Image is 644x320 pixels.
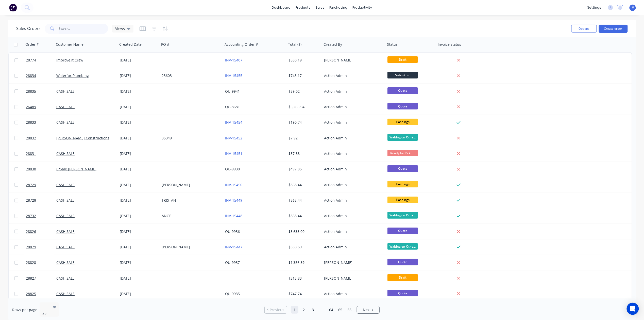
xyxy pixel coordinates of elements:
[115,26,125,31] span: Views
[571,25,597,33] button: Options
[387,42,398,47] div: Status
[387,290,418,296] span: Quote
[9,4,17,11] img: Factory
[324,58,380,63] div: [PERSON_NAME]
[324,291,380,296] div: Action Admin
[56,151,75,156] a: CASH SALE
[269,4,293,11] a: dashboard
[387,259,418,265] span: Quote
[26,120,36,125] span: 28833
[289,73,318,78] div: $743.17
[291,306,298,314] a: Page 1 is your current page
[289,245,318,250] div: $380.69
[120,276,158,281] div: [DATE]
[336,306,344,314] a: Page 65
[120,104,158,109] div: [DATE]
[56,120,75,125] a: CASH SALE
[324,120,380,125] div: Action Admin
[225,120,242,125] a: INV-15454
[26,58,36,63] span: 28774
[293,4,313,11] div: products
[26,104,36,109] span: 26489
[627,303,639,315] div: Open Intercom Messenger
[162,198,218,203] div: TRISTAN
[324,104,380,109] div: Action Admin
[162,213,218,218] div: ANGE
[120,291,158,296] div: [DATE]
[387,134,418,140] span: Waiting on Othe...
[26,276,36,281] span: 28827
[324,182,380,187] div: Action Admin
[585,4,604,11] div: settings
[56,260,75,265] a: CASH SALE
[289,198,318,203] div: $868.44
[26,136,36,141] span: 28832
[25,42,39,47] div: Order #
[12,307,37,312] span: Rows per page
[225,182,242,187] a: INV-15450
[162,136,218,141] div: 35349
[363,307,371,312] span: Next
[26,68,56,83] a: 28834
[324,276,380,281] div: [PERSON_NAME]
[120,151,158,156] div: [DATE]
[318,306,326,314] a: Jump forward
[26,260,36,265] span: 28828
[26,193,56,208] a: 28728
[120,58,158,63] div: [DATE]
[289,167,318,172] div: $497.85
[387,243,418,250] span: Waiting on Othe...
[327,306,335,314] a: Page 64
[26,84,56,99] a: 28835
[599,25,628,33] button: Create order
[350,4,375,11] div: productivity
[120,73,158,78] div: [DATE]
[289,120,318,125] div: $190.74
[289,213,318,218] div: $868.44
[309,306,317,314] a: Page 3
[324,73,380,78] div: Action Admin
[225,245,242,249] a: INV-15447
[26,167,36,172] span: 28830
[56,229,75,234] a: CASH SALE
[16,26,41,31] h1: Sales Orders
[225,260,240,265] a: QU-9937
[288,42,301,47] div: Total ($)
[26,255,56,270] a: 28828
[289,291,318,296] div: $747.74
[120,167,158,172] div: [DATE]
[387,150,418,156] span: Ready for Picku...
[56,73,89,78] a: Waterfox Plumbing
[26,213,36,218] span: 28732
[387,103,418,109] span: Quote
[26,245,36,250] span: 28829
[26,99,56,115] a: 26489
[225,229,240,234] a: QU-9936
[26,131,56,146] a: 28832
[324,229,380,234] div: Action Admin
[162,182,218,187] div: [PERSON_NAME]
[387,119,418,125] span: Flashings
[119,42,142,47] div: Created Date
[26,286,56,301] a: 28825
[59,24,108,34] input: Search...
[56,291,75,296] a: CASH SALE
[289,276,318,281] div: $313.83
[225,213,242,218] a: INV-15448
[300,306,308,314] a: Page 2
[324,151,380,156] div: Action Admin
[26,162,56,177] a: 28830
[56,58,83,62] a: Improve it Crew
[26,239,56,255] a: 28829
[324,167,380,172] div: Action Admin
[26,146,56,161] a: 28831
[313,4,327,11] div: sales
[42,311,48,316] div: 25
[120,120,158,125] div: [DATE]
[162,245,218,250] div: [PERSON_NAME]
[324,260,380,265] div: [PERSON_NAME]
[387,274,418,281] span: Draft
[289,229,318,234] div: $3,638.00
[26,151,36,156] span: 28831
[289,104,318,109] div: $5,266.94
